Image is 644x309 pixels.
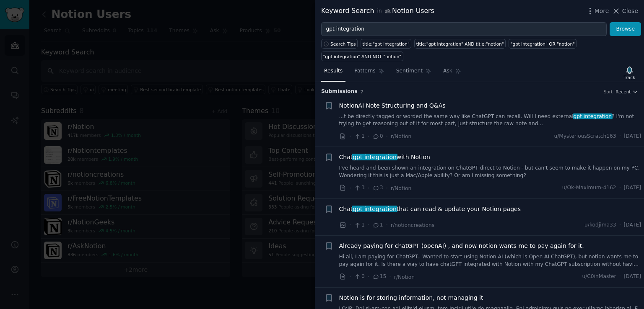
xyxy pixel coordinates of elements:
span: · [619,133,621,140]
a: Chatgpt integrationwith Notion [339,153,430,162]
span: Sentiment [396,67,423,75]
span: gpt integration [352,206,397,212]
span: 15 [372,273,386,281]
span: · [368,184,369,193]
span: 3 [372,184,383,192]
button: More [586,7,609,15]
span: · [619,273,621,281]
span: [DATE] [624,133,641,140]
span: Chat with Notion [339,153,430,162]
span: Close [622,7,638,15]
a: Chatgpt integrationthat can read & update your Notion pages [339,205,521,214]
button: Search Tips [321,39,358,49]
span: Results [324,67,343,75]
span: u/Ok-Maximum-4162 [562,184,616,192]
span: Patterns [354,67,375,75]
span: · [349,273,351,281]
a: NotionAI Note Structuring and Q&As [339,101,446,110]
div: "gpt integration" OR "notion" [511,41,575,47]
button: Track [621,64,638,82]
span: · [386,221,388,229]
span: u/kodjima33 [584,221,616,229]
span: u/MysteriousScratch163 [554,133,616,140]
a: "gpt integration" OR "notion" [509,39,576,49]
a: ...t be directly tagged or worded the same way like ChatGPT can recall. Will I need externalgpt i... [339,113,641,128]
span: Ask [443,67,452,75]
span: · [368,221,369,229]
span: Recent [615,89,631,95]
div: Track [624,75,635,80]
span: · [619,221,621,229]
span: 7 [361,89,364,94]
span: r/Notion [391,134,411,139]
span: [DATE] [624,221,641,229]
a: Notion is for storing information, not managing it [339,294,483,302]
span: · [349,221,351,229]
span: r/Notion [394,274,415,280]
span: [DATE] [624,184,641,192]
a: title:"gpt integration" [361,39,411,49]
div: title:"gpt integration" AND title:"notion" [416,41,504,47]
div: Sort [604,89,613,95]
a: Hi all, I am paying for ChatGPT.. Wanted to start using Notion AI (which is Open AI ChatGPT), but... [339,253,641,268]
span: 3 [354,184,364,192]
button: Browse [610,22,641,36]
div: title:"gpt integration" [363,41,410,47]
a: Ask [440,64,464,82]
a: Sentiment [393,64,434,82]
span: · [389,273,391,281]
a: Patterns [351,64,387,82]
input: Try a keyword related to your business [321,22,607,36]
span: r/Notion [391,185,411,191]
span: · [368,132,369,141]
a: "gpt integration" AND NOT "notion" [321,51,403,61]
a: I've heard and been shown an integration on ChatGPT direct to Notion - but can't seem to make it ... [339,165,641,179]
div: Keyword Search Notion Users [321,6,434,16]
span: · [619,184,621,192]
span: · [349,132,351,141]
span: 0 [372,133,383,140]
a: title:"gpt integration" AND title:"notion" [414,39,506,49]
span: [DATE] [624,273,641,281]
span: · [386,132,388,141]
span: gpt integration [352,154,397,160]
span: · [386,184,388,193]
span: · [368,273,369,281]
span: Chat that can read & update your Notion pages [339,205,521,214]
span: 1 [372,221,383,229]
span: 0 [354,273,364,281]
div: "gpt integration" AND NOT "notion" [323,54,402,59]
span: · [349,184,351,193]
a: Already paying for chatGPT (openAI) , and now notion wants me to pay again for it. [339,242,584,250]
span: gpt integration [573,113,613,119]
span: Submission s [321,88,358,95]
span: u/C0inMaster [582,273,616,281]
span: 1 [354,133,364,140]
span: 1 [354,221,364,229]
span: More [595,7,609,15]
span: r/notioncreations [391,222,434,228]
a: Results [321,64,345,82]
button: Recent [615,89,638,95]
span: in [377,8,382,15]
span: Search Tips [330,41,356,47]
button: Close [612,7,638,15]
